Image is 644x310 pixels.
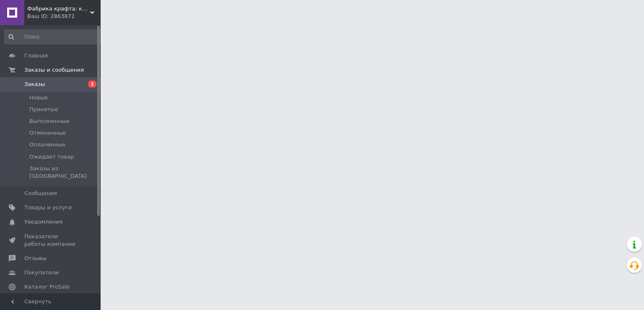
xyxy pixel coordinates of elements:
[24,52,48,60] span: Главная
[24,283,70,291] span: Каталог ProSale
[29,153,74,161] span: Ожидает товар
[29,94,48,102] span: Новые
[24,269,59,276] span: Покупатели
[88,81,96,88] span: 1
[24,66,84,74] span: Заказы и сообщения
[24,190,57,197] span: Сообщения
[24,233,78,248] span: Показатели работы компании
[24,81,45,88] span: Заказы
[29,117,70,125] span: Выполненные
[4,29,104,44] input: Поиск
[24,204,72,211] span: Товары и услуги
[29,165,103,180] span: Заказы из [GEOGRAPHIC_DATA]
[27,5,90,13] span: Фабрика крафта: крафт бумага и упаковка, оборудование для архивации документов
[27,13,101,20] div: Ваш ID: 2863872
[24,218,62,226] span: Уведомления
[29,141,65,148] span: Оплаченные
[29,106,58,113] span: Принятые
[24,255,47,262] span: Отзывы
[29,129,66,137] span: Отмененные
